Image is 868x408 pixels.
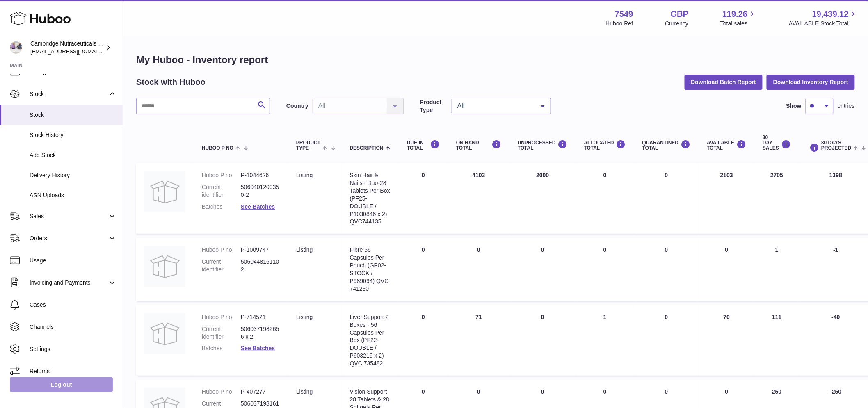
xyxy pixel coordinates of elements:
[10,41,22,54] img: qvc@camnutra.com
[30,257,116,264] span: Usage
[30,111,116,119] span: Stock
[518,140,568,151] div: UNPROCESSED Total
[407,140,440,151] div: DUE IN TOTAL
[286,102,308,110] label: Country
[509,305,576,376] td: 0
[30,212,108,220] span: Sales
[30,90,108,98] span: Stock
[754,163,799,234] td: 2705
[665,172,668,178] span: 0
[812,9,849,20] span: 19,439.12
[665,246,668,253] span: 0
[241,388,280,396] dd: P-407277
[136,53,855,66] h1: My Huboo - Inventory report
[821,140,851,151] span: 30 DAYS PROJECTED
[584,140,626,151] div: ALLOCATED Total
[720,9,757,27] a: 119.26 Total sales
[509,238,576,301] td: 0
[202,388,241,396] dt: Huboo P no
[448,238,509,301] td: 0
[350,171,391,226] div: Skin Hair & Nails+ Duo-28 Tablets Per Box (PF25-DOUBLE / P1030846 x 2) QVC744135
[202,146,233,151] span: Huboo P no
[763,135,791,151] div: 30 DAY SALES
[399,305,448,376] td: 0
[456,140,501,151] div: ON HAND Total
[665,388,668,395] span: 0
[30,151,116,159] span: Add Stock
[241,313,280,321] dd: P-714521
[202,183,241,199] dt: Current identifier
[296,246,313,253] span: listing
[754,238,799,301] td: 1
[241,171,280,179] dd: P-1044626
[767,75,855,89] button: Download Inventory Report
[30,235,108,242] span: Orders
[786,102,802,110] label: Show
[448,163,509,234] td: 4103
[699,163,755,234] td: 2103
[838,102,855,110] span: entries
[241,246,280,254] dd: P-1009747
[665,20,689,27] div: Currency
[202,344,241,352] dt: Batches
[350,313,391,367] div: Liver Support 2 Boxes - 56 Capsules Per Box (PF22-DOUBLE / P603219 x 2) QVC 735482
[30,345,116,353] span: Settings
[350,246,391,292] div: Fibre 56 Capsules Per Pouch (GP02-STOCK / P989094) QVC 741230
[144,171,185,212] img: product image
[241,345,275,351] a: See Batches
[241,183,280,199] dd: 5060401200350-2
[754,305,799,376] td: 111
[30,40,104,55] div: Cambridge Nutraceuticals Ltd
[202,246,241,254] dt: Huboo P no
[30,131,116,139] span: Stock History
[722,9,747,20] span: 119.26
[420,98,448,114] label: Product Type
[576,305,634,376] td: 1
[202,258,241,274] dt: Current identifier
[707,140,747,151] div: AVAILABLE Total
[720,20,757,27] span: Total sales
[202,313,241,321] dt: Huboo P no
[30,171,116,179] span: Delivery History
[789,9,858,27] a: 19,439.12 AVAILABLE Stock Total
[202,203,241,211] dt: Batches
[615,9,633,20] strong: 7549
[30,367,116,375] span: Returns
[136,77,206,88] h2: Stock with Huboo
[241,325,280,341] dd: 5060371982656 x 2
[350,146,384,151] span: Description
[789,20,858,27] span: AVAILABLE Stock Total
[296,388,313,395] span: listing
[202,171,241,179] dt: Huboo P no
[576,238,634,301] td: 0
[296,140,320,151] span: Product Type
[665,314,668,320] span: 0
[144,246,185,287] img: product image
[606,20,633,27] div: Huboo Ref
[671,9,688,20] strong: GBP
[642,140,691,151] div: QUARANTINED Total
[455,102,535,110] span: All
[30,323,116,331] span: Channels
[296,314,313,320] span: listing
[30,279,108,287] span: Invoicing and Payments
[30,191,116,199] span: ASN Uploads
[448,305,509,376] td: 71
[241,258,280,274] dd: 5060448161102
[699,305,755,376] td: 70
[241,203,275,210] a: See Batches
[202,325,241,341] dt: Current identifier
[509,163,576,234] td: 2000
[399,163,448,234] td: 0
[296,172,313,178] span: listing
[30,301,116,309] span: Cases
[576,163,634,234] td: 0
[399,238,448,301] td: 0
[699,238,755,301] td: 0
[30,48,121,55] span: [EMAIL_ADDRESS][DOMAIN_NAME]
[144,313,185,354] img: product image
[10,377,113,392] a: Log out
[685,75,763,89] button: Download Batch Report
